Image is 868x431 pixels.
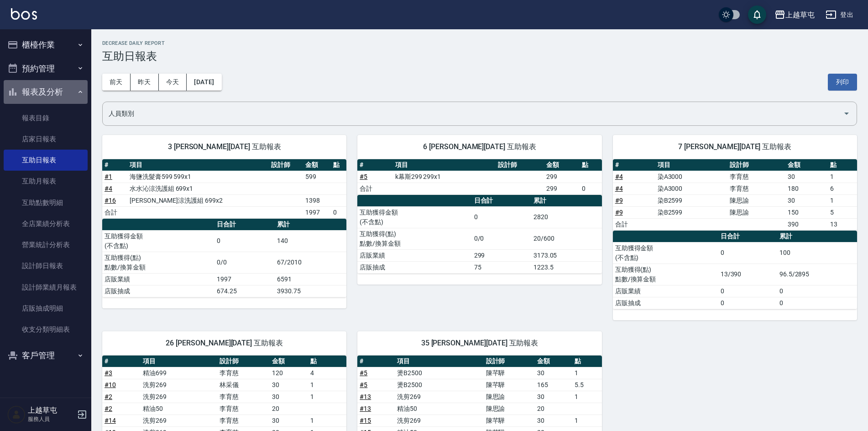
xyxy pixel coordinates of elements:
[655,183,728,194] td: 染A3000
[105,173,112,180] a: #1
[102,40,857,46] h2: Decrease Daily Report
[217,356,270,367] th: 設計師
[217,367,270,379] td: 李育慈
[615,173,623,180] a: #4
[357,356,395,367] th: #
[127,183,269,194] td: 水水沁涼洗護組 699x1
[357,261,471,273] td: 店販抽成
[655,194,728,206] td: 染B2599
[360,393,371,400] a: #13
[214,252,275,273] td: 0/0
[102,219,346,297] table: a dense table
[357,249,471,261] td: 店販業績
[785,159,828,171] th: 金額
[141,391,217,403] td: 洗剪269
[777,242,857,264] td: 100
[395,379,483,391] td: 燙B2500
[159,74,187,91] button: 今天
[308,356,346,367] th: 點
[395,367,483,379] td: 燙B2500
[368,142,591,151] span: 6 [PERSON_NAME][DATE] 互助報表
[214,285,275,297] td: 674.25
[275,219,346,231] th: 累計
[102,159,346,219] table: a dense table
[217,391,270,403] td: 李育慈
[360,405,371,412] a: #13
[613,218,655,230] td: 合計
[484,391,535,403] td: 陳思諭
[102,74,131,91] button: 前天
[28,415,74,423] p: 服務人員
[727,206,785,218] td: 陳思諭
[484,367,535,379] td: 陳芊驊
[613,242,718,264] td: 互助獲得金額 (不含點)
[102,285,214,297] td: 店販抽成
[785,171,828,183] td: 30
[357,183,392,194] td: 合計
[4,213,88,234] a: 全店業績分析表
[785,183,828,194] td: 180
[395,415,483,426] td: 洗剪269
[303,171,331,183] td: 599
[105,393,112,400] a: #2
[105,381,116,388] a: #10
[214,219,275,231] th: 日合計
[105,417,116,424] a: #14
[393,159,496,171] th: 項目
[395,391,483,403] td: 洗剪269
[531,195,602,207] th: 累計
[4,171,88,192] a: 互助月報表
[4,298,88,319] a: 店販抽成明細
[613,159,857,231] table: a dense table
[331,159,347,171] th: 點
[303,206,331,218] td: 1997
[771,5,818,24] button: 上越草屯
[357,206,471,228] td: 互助獲得金額 (不含點)
[4,80,88,104] button: 報表及分析
[727,159,785,171] th: 設計師
[217,415,270,426] td: 李育慈
[544,159,579,171] th: 金額
[472,206,531,228] td: 0
[472,249,531,261] td: 299
[4,150,88,171] a: 互助日報表
[572,367,602,379] td: 1
[535,379,572,391] td: 165
[535,391,572,403] td: 30
[531,228,602,249] td: 20/600
[102,230,214,252] td: 互助獲得金額 (不含點)
[368,339,591,348] span: 35 [PERSON_NAME][DATE] 互助報表
[303,159,331,171] th: 金額
[472,195,531,207] th: 日合計
[275,285,346,297] td: 3930.75
[308,391,346,403] td: 1
[472,228,531,249] td: 0/0
[270,391,308,403] td: 30
[777,297,857,309] td: 0
[572,356,602,367] th: 點
[357,159,601,195] table: a dense table
[4,192,88,213] a: 互助點數明細
[4,57,88,81] button: 預約管理
[839,106,854,121] button: Open
[102,356,141,367] th: #
[131,74,159,91] button: 昨天
[727,183,785,194] td: 李育慈
[308,367,346,379] td: 4
[360,369,367,377] a: #5
[113,142,335,151] span: 3 [PERSON_NAME][DATE] 互助報表
[28,406,74,415] h5: 上越草屯
[275,252,346,273] td: 67/2010
[484,356,535,367] th: 設計師
[484,403,535,415] td: 陳思諭
[360,381,367,388] a: #5
[270,415,308,426] td: 30
[214,273,275,285] td: 1997
[275,230,346,252] td: 140
[785,206,828,218] td: 150
[275,273,346,285] td: 6591
[102,206,127,218] td: 合計
[718,264,777,285] td: 13/390
[544,183,579,194] td: 299
[472,261,531,273] td: 75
